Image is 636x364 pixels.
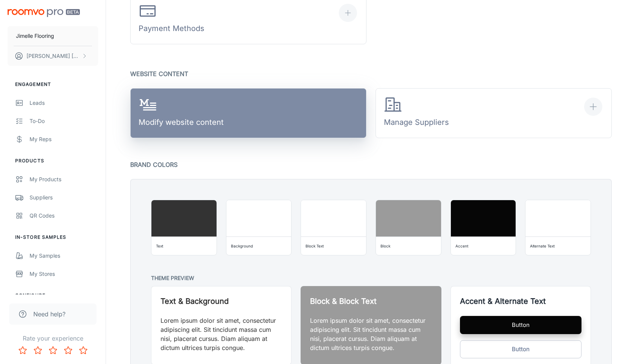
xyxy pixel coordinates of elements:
div: Text [156,242,163,250]
button: Jimelle Flooring [8,26,98,46]
button: Rate 4 star [61,343,76,358]
div: Accent [455,242,468,250]
button: [PERSON_NAME] [PERSON_NAME] [8,46,98,66]
p: Website Content [130,68,612,79]
button: Button [460,316,581,334]
div: Alternate Text [530,242,555,250]
div: Modify website content [139,96,224,131]
div: My Stores [30,270,98,278]
p: Lorem ipsum dolor sit amet, consectetur adipiscing elit. Sit tincidunt massa cum nisi, placerat c... [310,316,432,352]
div: Block Text [306,242,324,250]
button: Rate 1 star [15,343,30,358]
div: Manage Suppliers [384,96,449,131]
p: [PERSON_NAME] [PERSON_NAME] [26,52,80,60]
button: Button [460,340,581,358]
p: Rate your experience [6,334,100,343]
div: My Samples [30,252,98,260]
div: My Products [30,175,98,184]
div: To-do [30,117,98,125]
div: Suppliers [30,193,98,202]
p: Brand Colors [130,159,612,170]
a: Modify website content [130,88,366,138]
button: Rate 2 star [30,343,45,358]
button: Rate 3 star [45,343,61,358]
p: Lorem ipsum dolor sit amet, consectetur adipiscing elit. Sit tincidunt massa cum nisi, placerat c... [161,316,282,352]
h5: Text & Background [161,296,282,307]
img: Roomvo PRO Beta [8,9,80,17]
button: Rate 5 star [76,343,91,358]
div: Payment Methods [139,2,204,37]
div: Block [380,242,390,250]
p: Jimelle Flooring [16,32,54,40]
h5: Block & Block Text [310,296,432,307]
div: QR Codes [30,212,98,220]
div: Leads [30,99,98,107]
div: Background [231,242,253,250]
p: Theme Preview [151,274,591,283]
span: Need help? [33,310,65,319]
div: My Reps [30,135,98,143]
button: Manage Suppliers [376,88,612,138]
h5: Accent & Alternate Text [460,296,581,307]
